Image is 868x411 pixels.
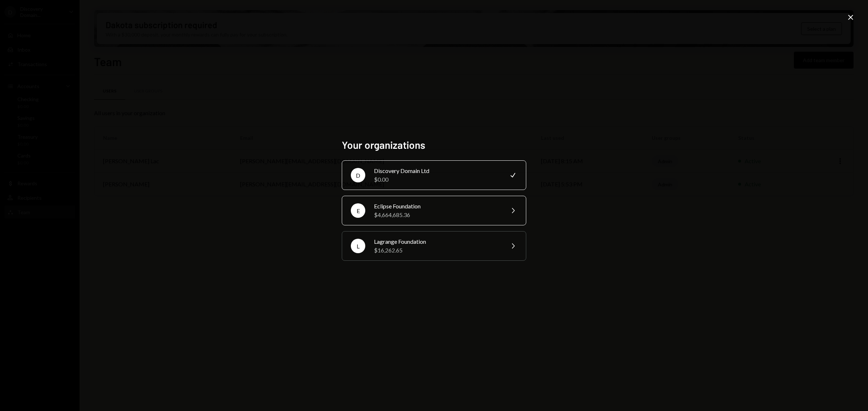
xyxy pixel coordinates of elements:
div: $4,664,685.36 [374,211,500,219]
div: Eclipse Foundation [374,202,500,211]
div: $16,262.65 [374,246,500,255]
div: D [351,168,365,182]
button: DDiscovery Domain Ltd$0.00 [342,160,526,190]
button: EEclipse Foundation$4,664,685.36 [342,196,526,225]
div: Lagrange Foundation [374,237,500,246]
div: E [351,203,365,218]
div: $0.00 [374,175,500,184]
div: Discovery Domain Ltd [374,166,500,175]
h2: Your organizations [342,138,526,152]
div: L [351,239,365,253]
button: LLagrange Foundation$16,262.65 [342,231,526,261]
